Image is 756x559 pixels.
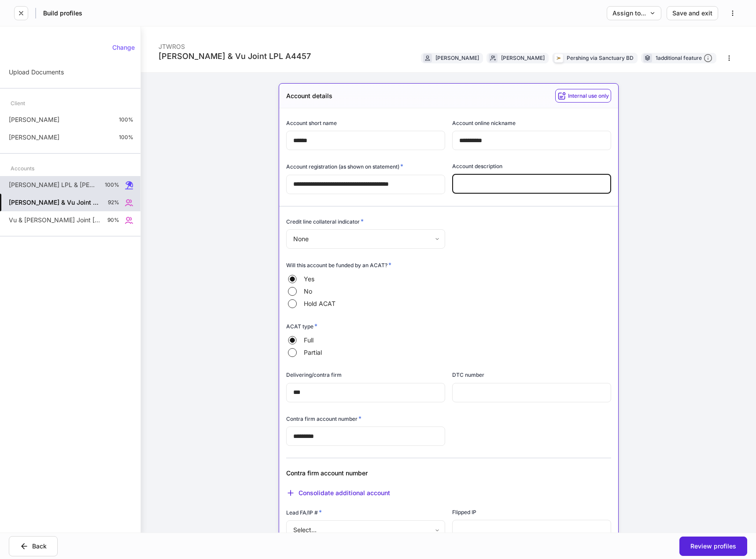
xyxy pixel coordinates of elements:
div: Pershing via Sanctuary BD [567,54,634,62]
div: Client [11,96,25,111]
div: 1 additional feature [656,54,712,63]
span: Partial [304,348,322,357]
div: Assign to... [612,10,656,16]
h6: Will this account be funded by an ACAT? [286,261,391,269]
span: Yes [304,275,314,283]
span: Hold ACAT [304,299,336,308]
div: Contra firm account number [286,469,501,478]
div: Review profiles [690,543,736,549]
p: 90% [107,217,119,224]
span: Full [304,336,313,345]
div: Select... [286,520,445,540]
h6: Contra firm account number [286,414,361,423]
p: [PERSON_NAME] [9,115,59,124]
button: Review profiles [679,537,747,556]
div: Accounts [11,161,34,176]
button: Save and exit [667,6,718,20]
button: Consolidate additional account [286,489,390,497]
h6: ACAT type [286,322,317,331]
h6: Account registration (as shown on statement) [286,162,403,171]
p: Upload Documents [9,68,64,77]
h6: Account online nickname [452,119,516,127]
div: Back [20,542,47,551]
h6: Account description [452,162,502,170]
h5: [PERSON_NAME] & Vu Joint LPL A4457 [9,198,101,207]
h6: Delivering/contra firm [286,371,342,379]
h6: DTC number [452,371,484,379]
div: [PERSON_NAME] [501,54,545,62]
p: 100% [105,181,119,188]
p: 100% [119,134,133,141]
h6: Internal use only [568,92,609,100]
div: JTWROS [159,37,311,51]
h6: Lead FA/IP # [286,508,322,517]
button: Assign to... [607,6,661,20]
p: 100% [119,116,133,123]
div: [PERSON_NAME] [435,54,479,62]
h5: Build profiles [43,9,82,18]
div: Change [112,44,135,51]
p: [PERSON_NAME] [9,133,59,142]
div: Save and exit [672,10,712,16]
h6: Account short name [286,119,337,127]
div: [PERSON_NAME] & Vu Joint LPL A4457 [159,51,311,62]
div: None [286,229,445,249]
h5: Account details [286,92,332,100]
h6: Credit line collateral indicator [286,217,364,226]
button: Back [9,536,58,556]
button: Change [107,40,140,55]
p: [PERSON_NAME] LPL & [PERSON_NAME] Managed [9,180,98,189]
p: Vu & [PERSON_NAME] Joint [PERSON_NAME] B13555 [9,216,100,224]
h6: Flipped IP [452,508,476,516]
p: 92% [108,199,119,206]
span: No [304,287,312,296]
